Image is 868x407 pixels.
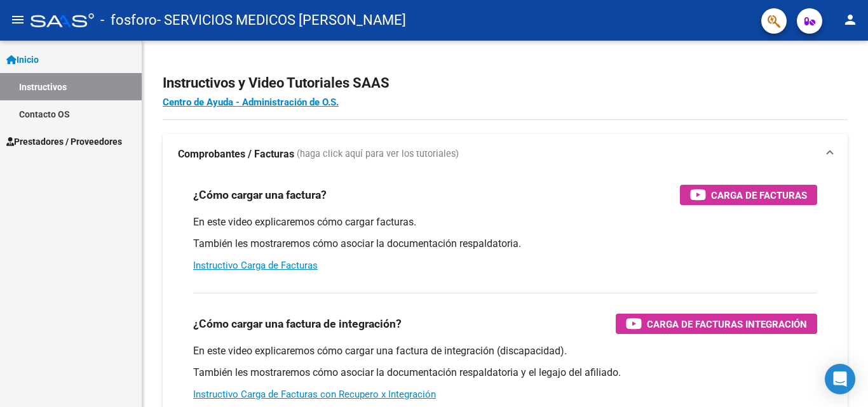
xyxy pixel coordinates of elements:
[163,71,848,95] h2: Instructivos y Video Tutoriales SAAS
[647,316,807,332] span: Carga de Facturas Integración
[6,53,39,67] span: Inicio
[163,134,848,175] mat-expansion-panel-header: Comprobantes / Facturas (haga click aquí para ver los tutoriales)
[680,185,817,205] button: Carga de Facturas
[193,315,402,333] h3: ¿Cómo cargar una factura de integración?
[193,237,817,251] p: También les mostraremos cómo asociar la documentación respaldatoria.
[163,97,339,108] a: Centro de Ayuda - Administración de O.S.
[616,314,817,334] button: Carga de Facturas Integración
[193,186,327,204] h3: ¿Cómo cargar una factura?
[6,135,122,149] span: Prestadores / Proveedores
[711,187,807,203] span: Carga de Facturas
[157,6,406,34] span: - SERVICIOS MEDICOS [PERSON_NAME]
[193,366,817,380] p: También les mostraremos cómo asociar la documentación respaldatoria y el legajo del afiliado.
[100,6,157,34] span: - fosforo
[193,260,318,271] a: Instructivo Carga de Facturas
[825,364,855,394] div: Open Intercom Messenger
[297,147,459,161] span: (haga click aquí para ver los tutoriales)
[10,12,25,27] mat-icon: menu
[178,147,294,161] strong: Comprobantes / Facturas
[193,215,817,229] p: En este video explicaremos cómo cargar facturas.
[193,389,436,400] a: Instructivo Carga de Facturas con Recupero x Integración
[193,344,817,358] p: En este video explicaremos cómo cargar una factura de integración (discapacidad).
[843,12,858,27] mat-icon: person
